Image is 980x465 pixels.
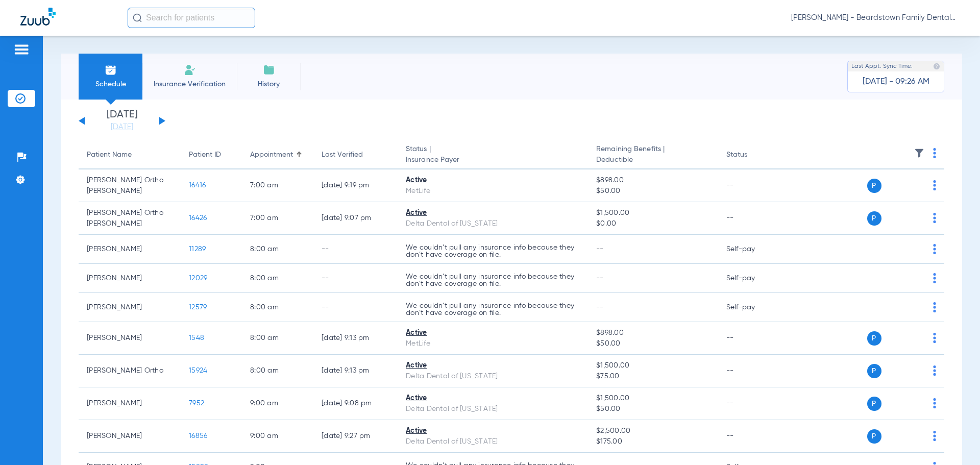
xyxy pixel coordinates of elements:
[596,426,709,436] span: $2,500.00
[322,150,363,160] div: Last Verified
[718,387,787,420] td: --
[406,436,580,447] div: Delta Dental of [US_STATE]
[406,328,580,338] div: Active
[718,355,787,387] td: --
[242,202,313,235] td: 7:00 AM
[263,64,275,76] img: History
[933,333,936,343] img: group-dot-blue.svg
[933,398,936,408] img: group-dot-blue.svg
[128,8,255,28] input: Search for patients
[933,431,936,441] img: group-dot-blue.svg
[933,180,936,190] img: group-dot-blue.svg
[933,273,936,283] img: group-dot-blue.svg
[79,387,181,420] td: [PERSON_NAME]
[596,360,709,371] span: $1,500.00
[79,322,181,355] td: [PERSON_NAME]
[313,420,398,453] td: [DATE] 9:27 PM
[91,122,153,132] a: [DATE]
[596,436,709,447] span: $175.00
[914,148,924,158] img: filter.svg
[79,293,181,322] td: [PERSON_NAME]
[87,150,173,160] div: Patient Name
[867,364,881,378] span: P
[406,302,580,316] p: We couldn’t pull any insurance info because they don’t have coverage on file.
[313,202,398,235] td: [DATE] 9:07 PM
[933,148,936,158] img: group-dot-blue.svg
[13,43,30,56] img: hamburger-icon
[596,186,709,197] span: $50.00
[86,79,135,89] span: Schedule
[406,404,580,414] div: Delta Dental of [US_STATE]
[20,8,56,26] img: Zuub Logo
[406,426,580,436] div: Active
[242,293,313,322] td: 8:00 AM
[933,365,936,376] img: group-dot-blue.svg
[244,79,293,89] span: History
[596,404,709,414] span: $50.00
[91,110,153,132] li: [DATE]
[313,264,398,293] td: --
[718,264,787,293] td: Self-pay
[406,371,580,382] div: Delta Dental of [US_STATE]
[867,397,881,411] span: P
[133,13,142,22] img: Search Icon
[79,169,181,202] td: [PERSON_NAME] Ortho [PERSON_NAME]
[313,355,398,387] td: [DATE] 9:13 PM
[596,175,709,186] span: $898.00
[867,211,881,226] span: P
[189,334,204,341] span: 1548
[718,322,787,355] td: --
[189,214,207,222] span: 16426
[406,175,580,186] div: Active
[189,304,207,311] span: 12579
[79,355,181,387] td: [PERSON_NAME] Ortho
[313,293,398,322] td: --
[79,420,181,453] td: [PERSON_NAME]
[79,235,181,264] td: [PERSON_NAME]
[242,355,313,387] td: 8:00 AM
[406,360,580,371] div: Active
[242,387,313,420] td: 9:00 AM
[406,338,580,349] div: MetLife
[406,218,580,229] div: Delta Dental of [US_STATE]
[851,61,913,71] span: Last Appt. Sync Time:
[189,150,221,160] div: Patient ID
[933,213,936,223] img: group-dot-blue.svg
[105,64,117,76] img: Schedule
[313,322,398,355] td: [DATE] 9:13 PM
[718,169,787,202] td: --
[313,169,398,202] td: [DATE] 9:19 PM
[933,302,936,312] img: group-dot-blue.svg
[250,150,293,160] div: Appointment
[406,393,580,404] div: Active
[398,141,588,169] th: Status |
[313,235,398,264] td: --
[863,77,929,87] span: [DATE] - 09:26 AM
[242,169,313,202] td: 7:00 AM
[596,338,709,349] span: $50.00
[79,264,181,293] td: [PERSON_NAME]
[718,141,787,169] th: Status
[933,63,940,70] img: last sync help info
[406,186,580,197] div: MetLife
[242,420,313,453] td: 9:00 AM
[867,429,881,444] span: P
[718,293,787,322] td: Self-pay
[313,387,398,420] td: [DATE] 9:08 PM
[791,13,960,23] span: [PERSON_NAME] - Beardstown Family Dental
[596,371,709,382] span: $75.00
[596,328,709,338] span: $898.00
[596,304,604,311] span: --
[79,202,181,235] td: [PERSON_NAME] Ortho [PERSON_NAME]
[189,182,206,189] span: 16416
[596,393,709,404] span: $1,500.00
[596,218,709,229] span: $0.00
[184,64,196,76] img: Manual Insurance Verification
[150,79,229,89] span: Insurance Verification
[406,155,580,165] span: Insurance Payer
[189,246,206,253] span: 11289
[867,179,881,193] span: P
[718,235,787,264] td: Self-pay
[406,208,580,218] div: Active
[250,150,305,160] div: Appointment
